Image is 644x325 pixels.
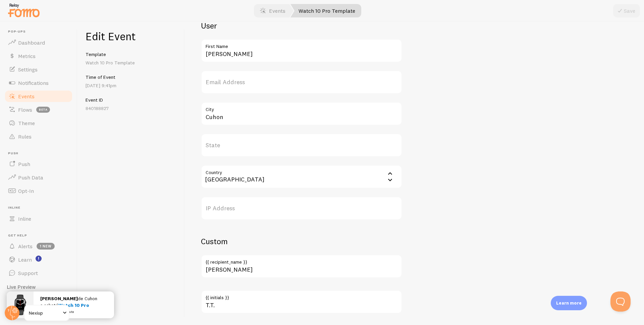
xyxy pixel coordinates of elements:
[36,256,42,262] svg: <p>Watch New Feature Tutorials!</p>
[86,82,176,89] p: [DATE] 9:41pm
[4,239,73,253] a: Alerts 1 new
[201,102,402,113] label: City
[4,116,73,130] a: Theme
[4,253,73,266] a: Learn
[4,184,73,198] a: Opt-In
[86,59,176,66] p: Watch 10 Pro Template
[8,30,73,34] span: Pop-ups
[18,187,34,194] span: Opt-In
[4,212,73,225] a: Inline
[201,39,402,50] label: First Name
[201,197,402,220] label: IP Address
[36,107,50,113] span: beta
[86,74,176,80] h5: Time of Event
[201,20,402,31] h2: User
[201,236,402,247] h2: Custom
[18,174,43,181] span: Push Data
[37,243,55,250] span: 1 new
[86,30,176,43] h1: Edit Event
[4,36,73,49] a: Dashboard
[7,2,41,19] img: fomo-relay-logo-orange.svg
[18,133,32,140] span: Rules
[18,256,32,263] span: Learn
[18,270,38,276] span: Support
[18,161,30,167] span: Push
[610,291,631,312] iframe: Help Scout Beacon - Open
[4,63,73,76] a: Settings
[18,66,38,73] span: Settings
[18,39,45,46] span: Dashboard
[8,151,73,156] span: Push
[4,266,73,280] a: Support
[201,290,402,302] label: {{ initials }}
[201,165,268,188] div: [GEOGRAPHIC_DATA]
[8,206,73,210] span: Inline
[18,215,31,222] span: Inline
[18,120,35,126] span: Theme
[18,79,49,86] span: Notifications
[4,171,73,184] a: Push Data
[18,243,33,250] span: Alerts
[18,106,32,113] span: Flows
[24,305,69,321] a: Nexiup
[86,105,176,112] p: 840188827
[4,103,73,116] a: Flows beta
[4,90,73,103] a: Events
[86,51,176,57] h5: Template
[556,300,582,306] p: Learn more
[86,97,176,103] h5: Event ID
[8,233,73,238] span: Get Help
[4,157,73,171] a: Push
[18,93,35,100] span: Events
[4,76,73,90] a: Notifications
[551,296,587,310] div: Learn more
[201,133,402,157] label: State
[201,255,402,266] label: {{ recipient_name }}
[18,53,36,59] span: Metrics
[4,130,73,143] a: Rules
[29,309,61,317] span: Nexiup
[201,70,402,94] label: Email Address
[4,49,73,63] a: Metrics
